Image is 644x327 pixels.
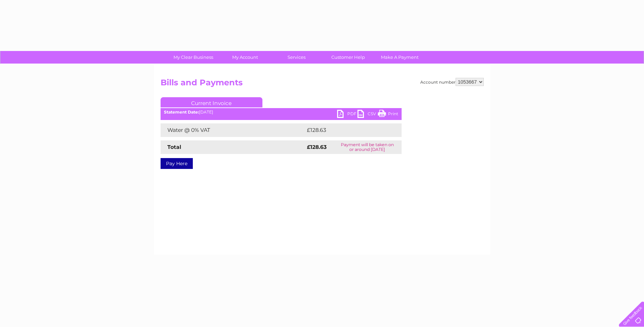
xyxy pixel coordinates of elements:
[337,110,357,120] a: PDF
[307,144,327,150] strong: £128.63
[320,51,376,64] a: Customer Help
[167,144,181,150] strong: Total
[357,110,378,120] a: CSV
[161,110,402,115] div: [DATE]
[333,140,401,154] td: Payment will be taken on or around [DATE]
[269,51,325,64] a: Services
[161,97,262,107] a: Current Invoice
[161,158,193,169] a: Pay Here
[164,109,199,115] b: Statement Date:
[161,123,305,137] td: Water @ 0% VAT
[165,51,221,64] a: My Clear Business
[161,78,484,91] h2: Bills and Payments
[305,123,389,137] td: £128.63
[378,110,398,120] a: Print
[420,78,484,86] div: Account number
[372,51,428,64] a: Make A Payment
[217,51,273,64] a: My Account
